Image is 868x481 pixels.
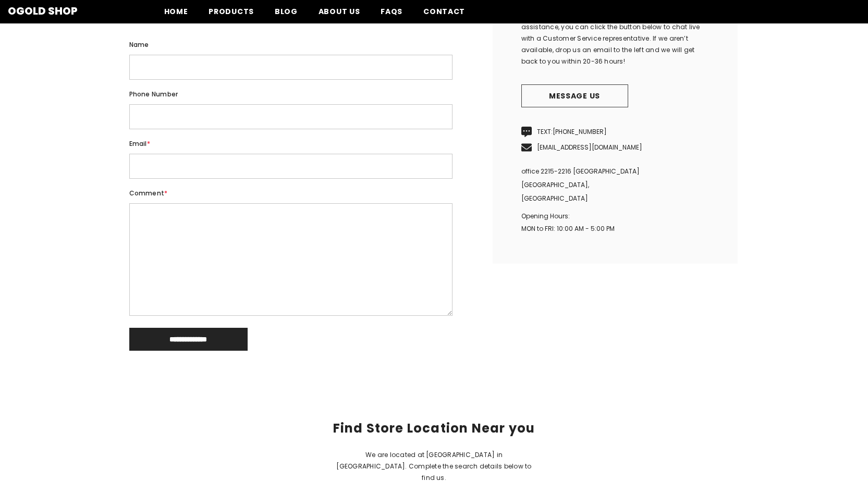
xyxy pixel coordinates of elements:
a: [PHONE_NUMBER] [553,127,607,136]
a: [EMAIL_ADDRESS][DOMAIN_NAME] [537,143,642,152]
a: About us [308,6,371,23]
label: Phone number [129,89,453,100]
span: About us [319,6,360,17]
a: Products [198,6,264,23]
a: Message us [521,84,628,107]
h2: Find Store Location Near you [5,421,863,436]
span: FAQs [381,6,402,17]
div: If you have an issue or question that requires immediate assistance, you can click the button bel... [521,10,709,67]
a: Blog [264,6,308,23]
a: Ogold Shop [8,6,78,16]
a: Contact [413,6,475,23]
span: Contact [423,6,465,17]
span: Products [209,6,254,17]
span: Blog [275,6,298,17]
a: Home [154,6,199,23]
p: office 2215-2216 [GEOGRAPHIC_DATA] [GEOGRAPHIC_DATA], [GEOGRAPHIC_DATA] [521,165,709,205]
label: Email [129,138,453,150]
span: TEXT: [537,127,607,136]
a: FAQs [370,6,413,23]
label: Name [129,39,453,51]
span: Home [164,6,188,17]
p: Opening Hours: MON to FRI: 10:00 AM - 5:00 PM [521,210,709,235]
label: Comment [129,188,453,199]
